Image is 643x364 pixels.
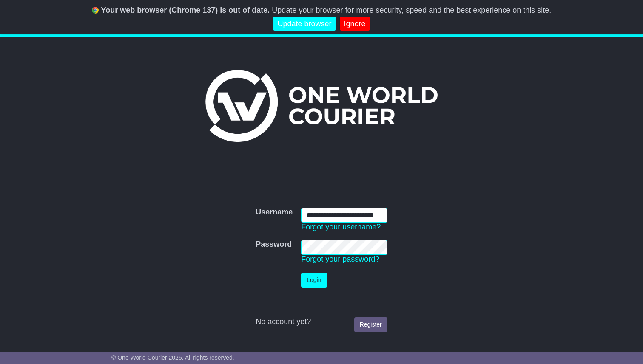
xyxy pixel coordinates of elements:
[111,354,234,361] span: © One World Courier 2025. All rights reserved.
[273,17,336,31] a: Update browser
[256,317,387,327] div: No account yet?
[340,17,370,31] a: Ignore
[256,208,293,217] label: Username
[301,273,327,288] button: Login
[301,223,381,231] a: Forgot your username?
[354,317,387,332] a: Register
[256,240,292,249] label: Password
[301,255,379,263] a: Forgot your password?
[205,70,438,142] img: One World
[272,6,551,14] span: Update your browser for more security, speed and the best experience on this site.
[101,6,270,14] b: Your web browser (Chrome 137) is out of date.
